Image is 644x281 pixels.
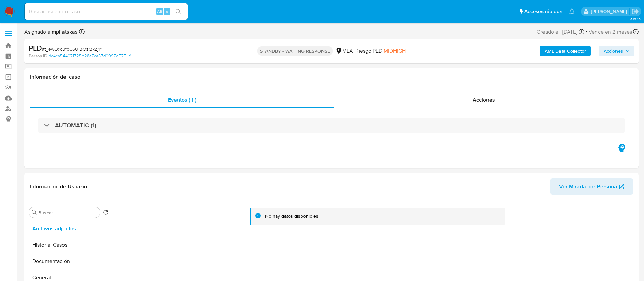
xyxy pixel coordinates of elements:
[50,28,78,36] b: mpliatskas
[604,46,623,56] span: Acciones
[166,8,168,15] span: s
[559,178,617,195] span: Ver Mirada por Persona
[55,122,96,129] h3: AUTOMATIC (1)
[32,210,37,215] button: Buscar
[171,7,185,16] button: search-icon
[168,96,196,104] span: Eventos ( 1 )
[38,210,97,216] input: Buscar
[599,46,634,56] button: Acciones
[42,46,101,52] span: # tjjewOxqJfpC6UIBOzQkZj1r
[537,27,584,36] div: Creado el: [DATE]
[545,46,586,56] b: AML Data Collector
[540,46,591,56] button: AML Data Collector
[26,253,111,269] button: Documentación
[38,118,625,133] div: AUTOMATIC (1)
[632,8,639,15] a: Salir
[384,47,406,55] span: MIDHIGH
[24,28,78,36] span: Asignado a
[335,47,353,55] div: MLA
[550,178,633,195] button: Ver Mirada por Persona
[49,53,131,59] a: de4ca544071725e28a7ca37d6997e575
[103,210,108,217] button: Volver al orden por defecto
[157,8,162,15] span: Alt
[30,183,87,190] h1: Información de Usuario
[26,221,111,237] button: Archivos adjuntos
[473,96,495,104] span: Acciones
[29,42,42,53] b: PLD
[29,53,47,59] b: Person ID
[26,237,111,253] button: Historial Casos
[591,8,629,15] p: micaela.pliatskas@mercadolibre.com
[569,8,575,14] a: Notificaciones
[257,46,333,56] p: STANDBY - WAITING RESPONSE
[25,7,188,16] input: Buscar usuario o caso...
[30,74,633,81] h1: Información del caso
[524,8,562,15] span: Accesos rápidos
[265,213,318,219] div: No hay datos disponibles
[589,28,632,36] span: Vence en 2 meses
[355,47,406,55] span: Riesgo PLD:
[586,27,587,36] span: -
